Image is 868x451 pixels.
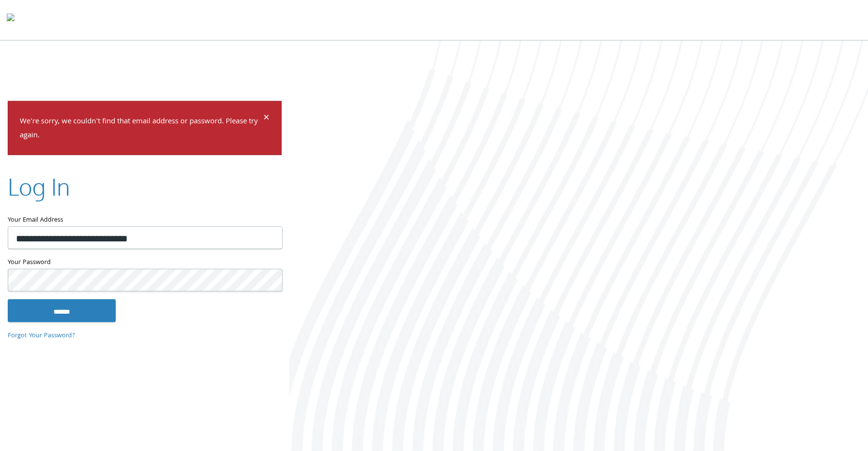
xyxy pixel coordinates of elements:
img: todyl-logo-dark.svg [7,10,14,29]
a: Forgot Your Password? [8,331,75,341]
span: × [263,109,270,128]
button: Dismiss alert [263,113,270,125]
p: We're sorry, we couldn't find that email address or password. Please try again. [20,115,262,143]
h2: Log In [8,170,70,202]
label: Your Password [8,256,282,268]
